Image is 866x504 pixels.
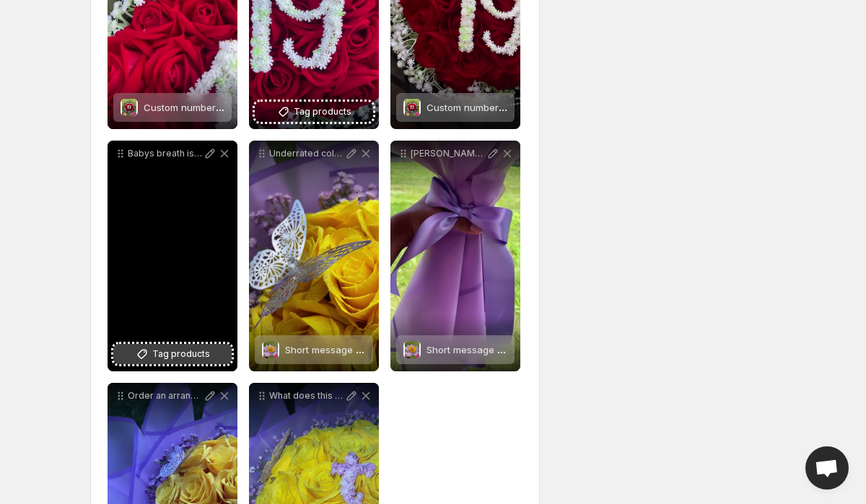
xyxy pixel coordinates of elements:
p: What does this color combo remind you of Follow ahmasfloras for more custom bouquets and arrangem... [269,390,344,402]
button: Tag products [113,344,232,364]
p: Babys breath is a must Follow ahmasfloras for more custom bouquets and arrangements for any occas... [128,148,203,159]
div: Babys breath is a must Follow ahmasfloras for more custom bouquets and arrangements for any occas... [108,141,237,371]
span: Tag products [294,105,351,119]
p: [PERSON_NAME] season is off to a great start Request this 3D wrapping style to further enhance th... [411,148,486,159]
span: Short message baby's breath glitter rose bouquet [427,344,652,355]
p: Order an arrangement just as pretty as your favorite [PERSON_NAME] when you visit the website lin... [128,390,203,402]
a: Open chat [805,446,849,490]
span: Custom number bouquet [144,102,256,113]
span: Short message baby's breath glitter rose bouquet [285,344,510,355]
span: Tag products [152,347,210,361]
p: Underrated color combo Order babys breath bouquets in your favorite colors with any number initia... [269,148,344,159]
button: Tag products [255,102,373,122]
div: Underrated color combo Order babys breath bouquets in your favorite colors with any number initia... [249,141,379,371]
div: [PERSON_NAME] season is off to a great start Request this 3D wrapping style to further enhance th... [390,141,520,371]
span: Custom number bouquet [427,102,539,113]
